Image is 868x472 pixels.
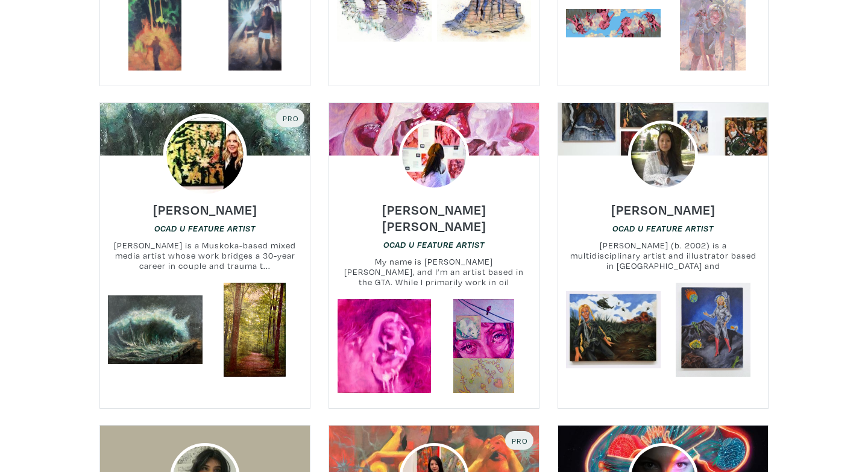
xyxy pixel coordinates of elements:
[399,121,469,190] img: phpThumb.php
[383,239,485,250] a: OCAD U Feature Artist
[329,207,539,221] a: [PERSON_NAME] [PERSON_NAME]
[628,121,698,190] img: phpThumb.php
[611,201,715,218] h6: [PERSON_NAME]
[612,224,714,233] em: OCAD U Feature Artist
[612,222,714,234] a: OCAD U Feature Artist
[153,198,257,212] a: [PERSON_NAME]
[281,113,299,123] span: Pro
[163,114,247,198] img: phpThumb.php
[611,198,715,212] a: [PERSON_NAME]
[154,224,256,233] em: OCAD U Feature Artist
[383,240,485,250] em: OCAD U Feature Artist
[511,436,528,445] span: Pro
[329,201,539,234] h6: [PERSON_NAME] [PERSON_NAME]
[100,240,310,272] small: [PERSON_NAME] is a Muskoka-based mixed media artist whose work bridges a 30-year career in couple...
[329,256,539,288] small: My name is [PERSON_NAME] [PERSON_NAME], and I’m an artist based in the GTA. While I primarily wor...
[154,222,256,234] a: OCAD U Feature Artist
[153,201,257,218] h6: [PERSON_NAME]
[558,240,768,272] small: [PERSON_NAME] (b. 2002) is a multidisciplinary artist and illustrator based in [GEOGRAPHIC_DATA] ...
